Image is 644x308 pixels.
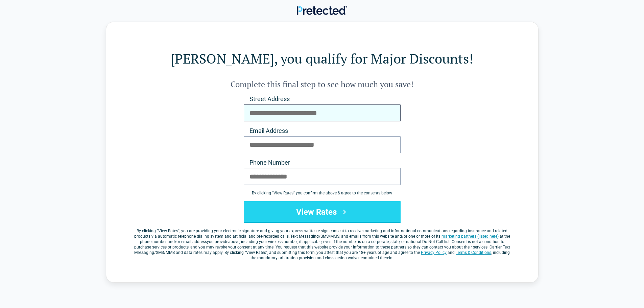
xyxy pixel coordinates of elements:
h1: [PERSON_NAME], you qualify for Major Discounts! [133,49,511,68]
label: By clicking " ", you are providing your electronic signature and giving your express written e-si... [133,228,511,261]
label: Street Address [244,95,401,103]
a: Privacy Policy [421,250,447,255]
h2: Complete this final step to see how much you save! [133,79,511,90]
label: Phone Number [244,159,401,167]
span: View Rates [158,229,178,233]
div: By clicking " View Rates " you confirm the above & agree to the consents below [244,190,401,196]
button: View Rates [244,201,401,223]
a: Terms & Conditions [456,250,491,255]
label: Email Address [244,127,401,135]
a: marketing partners (listed here) [442,234,499,239]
